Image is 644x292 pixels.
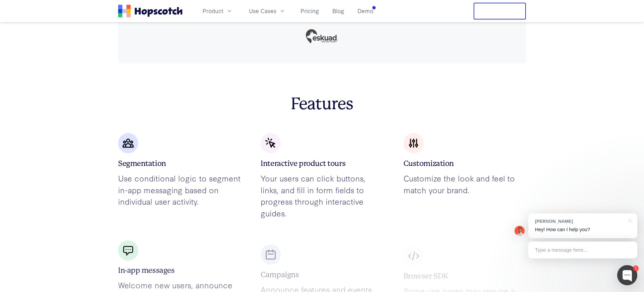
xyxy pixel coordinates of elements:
[118,94,526,114] h2: Features
[404,160,526,166] h3: Customization
[535,226,631,233] p: Hey! How can I help you?
[535,218,624,224] div: [PERSON_NAME]
[404,172,526,196] p: Customize the look and feel to match your brand.
[261,271,383,277] h3: Campaigns
[633,265,639,271] div: 1
[528,242,637,258] div: Type a message here...
[118,172,240,207] p: Use conditional logic to segment in-app messaging based on individual user activity.
[404,273,526,279] h3: Browser SDK
[355,5,376,16] a: Demo
[261,160,383,166] h3: Interactive product tours
[474,3,526,19] button: Free Trial
[199,5,237,16] button: Product
[515,226,525,236] img: Mark Spera
[118,267,240,273] h3: In-app messages
[118,160,240,166] h3: Segmentation
[261,172,383,219] p: Your users can click buttons, links, and fill in form fields to progress through interactive guides.
[245,5,290,16] button: Use Cases
[298,5,322,16] a: Pricing
[118,5,182,17] a: Home
[203,7,223,15] span: Product
[330,5,347,16] a: Blog
[306,29,338,43] img: Eskuad logo
[249,7,276,15] span: Use Cases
